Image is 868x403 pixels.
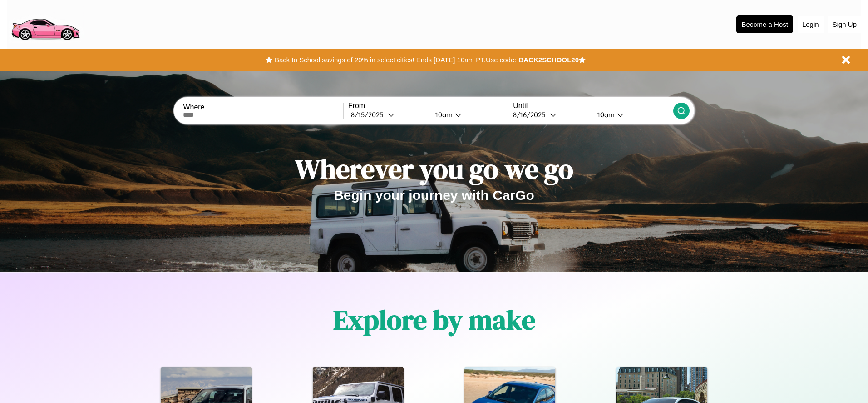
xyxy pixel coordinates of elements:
button: 10am [428,110,508,119]
img: logo [7,5,84,43]
div: 10am [593,110,617,119]
div: 8 / 16 / 2025 [513,110,550,119]
button: Become a Host [736,15,793,33]
h1: Explore by make [333,301,535,338]
button: Back to School savings of 20% in select cities! Ends [DATE] 10am PT.Use code: [272,54,518,66]
div: 8 / 15 / 2025 [351,110,388,119]
div: 10am [431,110,455,119]
button: 10am [590,110,673,119]
button: Sign Up [828,16,861,33]
label: Until [513,102,673,110]
label: From [348,102,508,110]
label: Where [183,103,343,111]
button: Login [798,16,824,33]
button: 8/15/2025 [348,110,428,119]
b: BACK2SCHOOL20 [518,56,579,64]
